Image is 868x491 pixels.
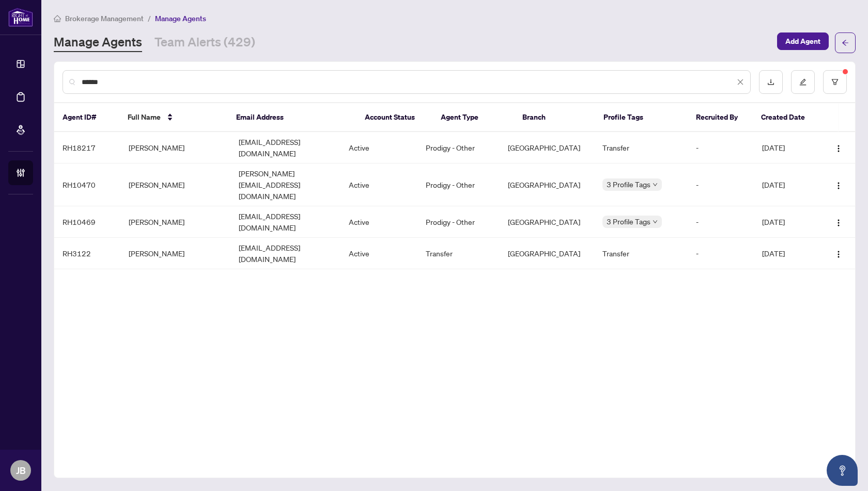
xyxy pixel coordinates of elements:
td: [DATE] [754,238,820,269]
td: - [688,206,754,238]
td: [DATE] [754,163,820,206]
button: edit [791,70,815,94]
button: Logo [830,176,847,193]
td: Prodigy - Other [417,132,500,163]
td: [PERSON_NAME] [120,163,230,206]
td: Transfer [594,132,688,163]
th: Account Status [357,103,432,132]
td: Active [340,206,417,238]
td: [EMAIL_ADDRESS][DOMAIN_NAME] [230,238,340,269]
button: Logo [830,245,847,261]
button: Logo [830,139,847,156]
th: Created Date [753,103,818,132]
td: [GEOGRAPHIC_DATA] [500,238,594,269]
span: Brokerage Management [65,14,144,23]
th: Agent ID# [54,103,119,132]
img: Logo [834,219,843,227]
td: - [688,238,754,269]
td: [EMAIL_ADDRESS][DOMAIN_NAME] [230,206,340,238]
span: arrow-left [842,39,849,46]
span: down [653,219,658,224]
th: Branch [514,103,596,132]
td: [DATE] [754,132,820,163]
span: close [737,78,744,86]
td: [PERSON_NAME] [120,238,230,269]
button: Open asap [827,455,858,486]
button: Add Agent [777,32,829,50]
li: / [148,12,151,24]
th: Agent Type [432,103,514,132]
td: [GEOGRAPHIC_DATA] [500,206,594,238]
td: RH10469 [54,206,120,238]
img: Logo [834,250,843,258]
button: download [759,70,783,94]
td: [GEOGRAPHIC_DATA] [500,132,594,163]
th: Profile Tags [595,103,688,132]
th: Recruited By [688,103,753,132]
td: Prodigy - Other [417,163,500,206]
td: [PERSON_NAME] [120,206,230,238]
span: download [767,78,774,86]
td: Transfer [594,238,688,269]
button: Logo [830,214,847,230]
td: - [688,163,754,206]
th: Email Address [228,103,357,132]
span: filter [831,78,839,86]
td: RH18217 [54,132,120,163]
a: Manage Agents [54,34,142,52]
span: Add Agent [785,33,820,50]
td: RH10470 [54,163,120,206]
span: 3 Profile Tags [607,216,650,227]
td: Active [340,163,417,206]
span: down [653,182,658,187]
td: - [688,132,754,163]
td: RH3122 [54,238,120,269]
td: [EMAIL_ADDRESS][DOMAIN_NAME] [230,132,340,163]
img: logo [8,8,33,27]
td: [PERSON_NAME][EMAIL_ADDRESS][DOMAIN_NAME] [230,163,340,206]
img: Logo [834,182,843,190]
td: [PERSON_NAME] [120,132,230,163]
span: Full Name [128,111,161,123]
td: Active [340,238,417,269]
span: edit [799,78,807,86]
td: Transfer [417,238,500,269]
td: Active [340,132,417,163]
td: [GEOGRAPHIC_DATA] [500,163,594,206]
td: [DATE] [754,206,820,238]
th: Full Name [119,103,228,132]
td: Prodigy - Other [417,206,500,238]
span: JB [16,463,26,478]
a: Team Alerts (429) [154,34,255,52]
span: 3 Profile Tags [607,178,650,190]
img: Logo [834,144,843,153]
button: filter [823,70,847,94]
span: home [54,15,61,22]
span: Manage Agents [155,14,206,23]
